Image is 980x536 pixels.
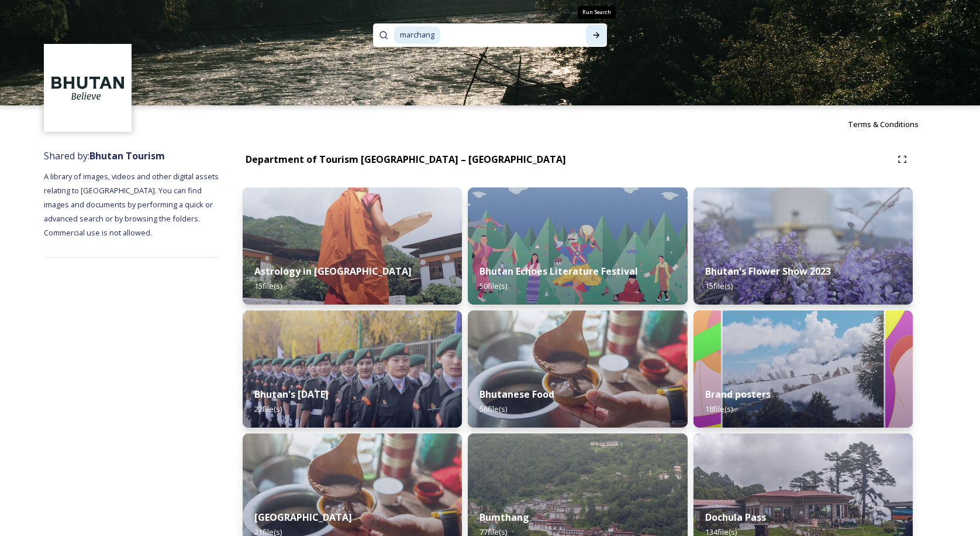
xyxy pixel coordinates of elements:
[394,26,440,43] span: marchang
[479,404,507,414] span: 56 file(s)
[705,281,733,291] span: 15 file(s)
[705,388,771,401] strong: Brand posters
[693,310,913,428] img: Bhutan_Believe_800_1000_4.jpg
[254,404,282,414] span: 22 file(s)
[254,281,282,291] span: 15 file(s)
[254,388,329,401] strong: Bhutan's [DATE]
[246,153,566,166] strong: Department of Tourism [GEOGRAPHIC_DATA] – [GEOGRAPHIC_DATA]
[479,511,529,524] strong: Bumthang
[44,149,165,162] span: Shared by:
[254,265,412,278] strong: Astrology in [GEOGRAPHIC_DATA]
[705,265,831,278] strong: Bhutan's Flower Show 2023
[468,187,687,305] img: Bhutan%2520Echoes7.jpg
[243,187,462,305] img: _SCH1465.jpg
[89,149,165,162] strong: Bhutan Tourism
[243,310,462,428] img: Bhutan%2520National%2520Day10.jpg
[848,119,919,129] span: Terms & Conditions
[705,404,733,414] span: 18 file(s)
[848,117,936,131] a: Terms & Conditions
[254,511,352,524] strong: [GEOGRAPHIC_DATA]
[479,281,507,291] span: 50 file(s)
[705,511,766,524] strong: Dochula Pass
[479,265,638,278] strong: Bhutan Echoes Literature Festival
[479,388,554,401] strong: Bhutanese Food
[468,310,687,428] img: Bumdeling%2520090723%2520by%2520Amp%2520Sripimanwat-4.jpg
[44,171,220,238] span: A library of images, videos and other digital assets relating to [GEOGRAPHIC_DATA]. You can find ...
[46,46,130,131] img: BT_Logo_BB_Lockup_CMYK_High%2520Res.jpg
[578,6,616,19] div: Run Search
[693,187,913,305] img: Bhutan%2520Flower%2520Show2.jpg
